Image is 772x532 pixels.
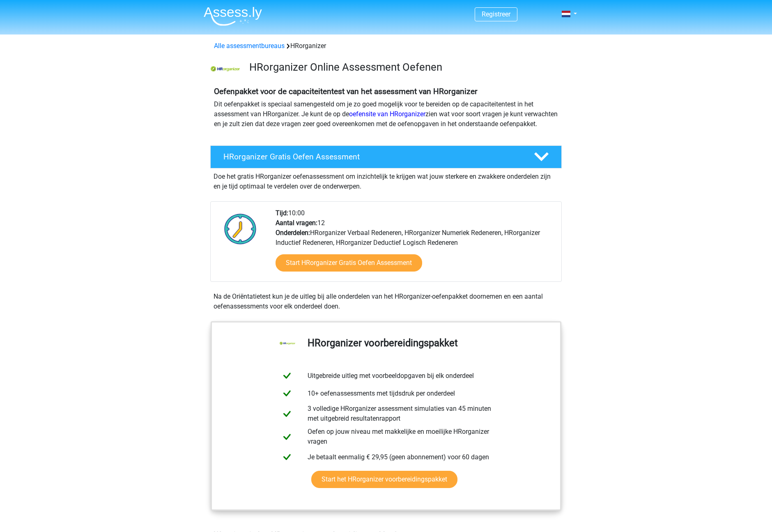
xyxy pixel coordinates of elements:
[482,10,510,18] a: Registreer
[349,110,425,118] a: oefensite van HRorganizer
[214,87,478,96] b: Oefenpakket voor de capaciteitentest van het assessment van HRorganizer
[210,168,562,191] div: Doe het gratis HRorganizer oefenassessment om inzichtelijk te krijgen wat jouw sterkere en zwakke...
[210,292,562,311] div: Na de Oriëntatietest kun je de uitleg bij alle onderdelen van het HRorganizer-oefenpakket doornem...
[220,208,261,249] img: Klok
[214,42,285,50] a: Alle assessmentbureaus
[204,7,262,26] img: Assessly
[276,229,310,237] b: Onderdelen:
[214,99,558,129] p: Dit oefenpakket is speciaal samengesteld om je zo goed mogelijk voor te bereiden op de capaciteit...
[269,208,561,281] div: 10:00 12 HRorganizer Verbaal Redeneren, HRorganizer Numeriek Redeneren, HRorganizer Inductief Red...
[276,219,317,227] b: Aantal vragen:
[276,209,288,217] b: Tijd:
[207,145,565,168] a: HRorganizer Gratis Oefen Assessment
[311,471,457,488] a: Start het HRorganizer voorbereidingspakket
[211,66,240,71] img: HRorganizer Logo
[211,41,561,51] div: HRorganizer
[249,61,555,74] h3: HRorganizer Online Assessment Oefenen
[276,254,422,272] a: Start HRorganizer Gratis Oefen Assessment
[223,152,521,161] h4: HRorganizer Gratis Oefen Assessment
